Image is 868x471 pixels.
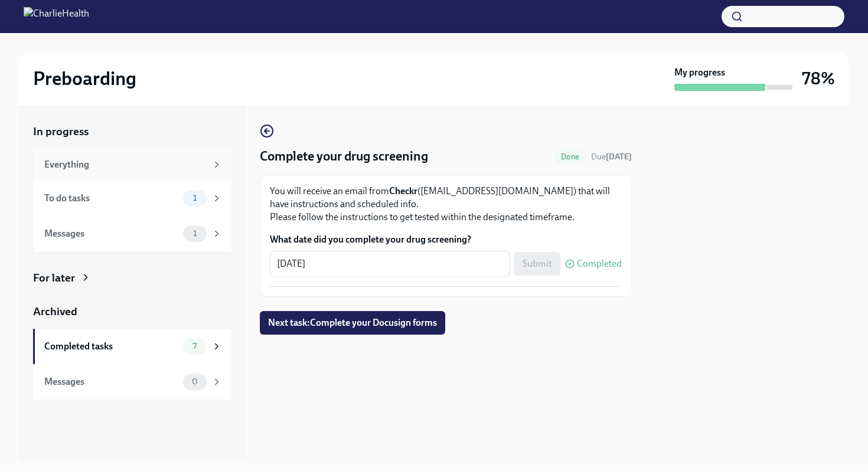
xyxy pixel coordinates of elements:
a: To do tasks1 [33,181,231,216]
div: To do tasks [44,192,178,205]
h3: 78% [802,68,835,89]
div: Completed tasks [44,340,178,353]
span: 1 [186,194,204,202]
h4: Complete your drug screening [260,148,428,165]
h2: Preboarding [33,67,136,90]
strong: [DATE] [606,152,632,162]
label: What date did you complete your drug screening? [270,233,622,246]
span: 1 [186,229,204,238]
a: Messages1 [33,216,231,251]
strong: My progress [674,66,725,79]
strong: Checkr [389,185,417,197]
a: Messages0 [33,364,231,400]
img: CharlieHealth [24,7,89,26]
span: Due [591,152,632,162]
p: You will receive an email from ([EMAIL_ADDRESS][DOMAIN_NAME]) that will have instructions and sch... [270,185,622,224]
a: Everything [33,149,231,181]
span: Next task : Complete your Docusign forms [268,317,437,329]
button: Next task:Complete your Docusign forms [260,311,445,335]
span: Done [554,152,586,161]
a: For later [33,270,231,286]
a: Completed tasks7 [33,329,231,364]
div: Messages [44,227,178,240]
span: 0 [185,377,205,386]
a: Archived [33,304,231,319]
a: In progress [33,124,231,139]
span: Completed [577,259,622,269]
span: September 24th, 2025 09:00 [591,151,632,162]
div: Messages [44,375,178,388]
textarea: [DATE] [277,257,502,271]
span: 7 [185,342,204,351]
div: Everything [44,158,207,171]
div: For later [33,270,75,286]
